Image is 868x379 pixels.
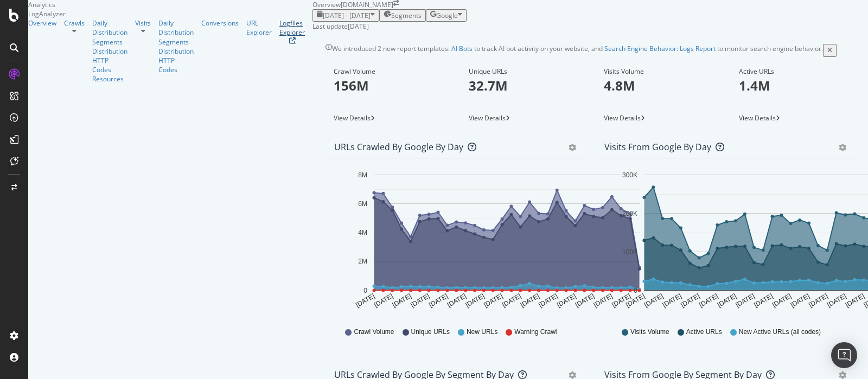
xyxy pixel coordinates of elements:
a: Segments Distribution [158,37,194,56]
span: View Details [604,113,641,123]
text: [DATE] [752,292,774,309]
a: Logfiles Explorer [279,18,305,43]
text: 4M [358,229,367,236]
a: HTTP Codes [92,56,127,74]
div: gear [569,144,576,151]
text: [DATE] [574,292,596,309]
div: Open Intercom Messenger [831,342,857,368]
button: Google [426,9,467,22]
span: Google [436,11,458,20]
text: [DATE] [661,292,683,309]
text: 300K [622,171,637,178]
text: 6M [358,200,367,208]
div: [DATE] [348,22,369,31]
text: 100K [622,248,637,255]
a: Resources [92,74,127,83]
text: [DATE] [680,292,701,309]
span: Segments [391,11,422,20]
text: [DATE] [519,292,541,309]
div: Visits Volume [604,67,712,76]
a: Daily Distribution [92,18,127,37]
div: gear [839,144,846,151]
a: AI Bots [451,44,473,53]
text: [DATE] [826,292,847,309]
div: LogAnalyzer [28,9,312,18]
text: [DATE] [556,292,577,309]
span: New URLs [467,327,497,337]
div: Last update [312,22,369,31]
text: 2M [358,258,367,265]
a: Search Engine Behavior: Logs Report [604,44,716,53]
div: gear [569,371,576,379]
span: View Details [469,113,506,123]
text: [DATE] [501,292,522,309]
span: New Active URLs (all codes) [739,327,821,337]
div: Unique URLs [469,67,577,76]
text: [DATE] [446,292,468,309]
div: info banner [325,44,855,56]
div: Crawl Volume [334,67,442,76]
span: Warning Crawl [514,327,557,337]
p: 156M [334,76,442,95]
svg: A chart. [334,167,666,318]
text: [DATE] [482,292,504,309]
span: Unique URLs [411,327,450,337]
text: 200K [622,209,637,217]
text: [DATE] [771,292,793,309]
button: close banner [823,44,837,56]
text: [DATE] [624,292,646,309]
text: [DATE] [427,292,449,309]
text: [DATE] [464,292,486,309]
a: Segments Distribution [92,37,127,56]
text: [DATE] [698,292,719,309]
text: [DATE] [354,292,376,309]
p: 4.8M [604,76,712,95]
text: [DATE] [373,292,394,309]
div: URLs Crawled by Google by day [334,142,463,152]
a: Visits [135,18,151,28]
span: Active URLs [686,327,722,337]
span: View Details [739,113,776,123]
a: HTTP Codes [158,56,194,74]
p: 32.7M [469,76,577,95]
p: 1.4M [739,76,847,95]
text: 8M [358,171,367,178]
button: [DATE] - [DATE] [312,9,379,22]
div: Visits from Google by day [604,142,711,152]
a: URL Explorer [246,18,272,37]
text: [DATE] [735,292,756,309]
span: View Details [334,113,371,123]
button: Segments [379,9,426,22]
span: Crawl Volume [354,327,394,337]
a: Crawls [64,18,85,28]
text: [DATE] [643,292,665,309]
text: [DATE] [391,292,413,309]
span: [DATE] - [DATE] [323,11,371,20]
text: 0 [634,286,637,294]
div: We introduced 2 new report templates: to track AI bot activity on your website, and to monitor se... [332,44,823,56]
a: Conversions [201,18,239,28]
span: Visits Volume [630,327,669,337]
text: 0 [363,286,367,294]
div: gear [839,371,846,379]
text: [DATE] [410,292,431,309]
text: [DATE] [789,292,811,309]
text: [DATE] [844,292,866,309]
a: Overview [28,18,56,28]
text: [DATE] [538,292,559,309]
text: [DATE] [716,292,738,309]
a: Daily Distribution [158,18,194,37]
